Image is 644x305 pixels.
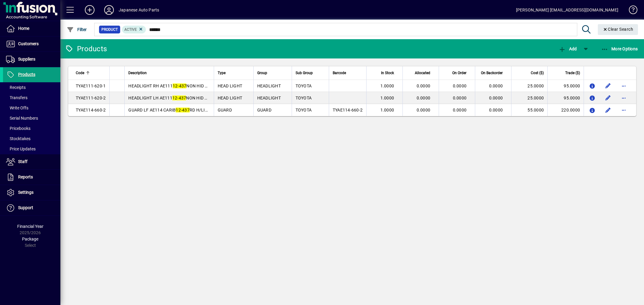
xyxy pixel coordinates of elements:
[257,70,288,76] div: Group
[218,96,242,100] span: HEAD LIGHT
[17,224,43,229] span: Financial Year
[76,96,106,100] span: TYAE111-620-2
[565,70,580,76] span: Trade ($)
[380,108,394,112] span: 1.0000
[417,83,431,88] span: 0.0000
[296,70,313,76] span: Sub Group
[381,70,394,76] span: In Stock
[453,83,467,88] span: 0.0000
[128,83,223,88] span: HEADLIGHT RH AE111 NON HID MANUAL
[3,144,60,154] a: Price Updates
[511,80,547,92] td: 25.0000
[124,27,137,32] span: Active
[511,104,547,116] td: 55.0000
[76,70,84,76] span: Code
[128,96,222,100] span: HEADLIGHT LH AE111 NON HID MANUAL
[619,105,629,115] button: More options
[481,70,503,76] span: On Backorder
[67,27,87,32] span: Filter
[453,108,467,112] span: 0.0000
[547,104,584,116] td: 220.0000
[3,200,60,215] a: Support
[18,159,27,164] span: Staff
[18,205,33,210] span: Support
[417,108,431,112] span: 0.0000
[119,5,159,15] div: Japanese Auto Parts
[380,83,394,88] span: 1.0000
[296,83,312,88] span: TOYOTA
[6,116,38,121] span: Serial Numbers
[3,52,60,67] a: Suppliers
[417,96,431,100] span: 0.0000
[99,5,119,15] button: Profile
[173,83,187,88] em: 12-437
[443,70,472,76] div: On Order
[3,36,60,52] a: Customers
[489,83,503,88] span: 0.0000
[603,81,613,91] button: Edit
[18,41,39,46] span: Customers
[3,82,60,93] a: Receipts
[453,96,467,100] span: 0.0000
[65,24,88,35] button: Filter
[619,81,629,91] button: More options
[406,70,436,76] div: Allocated
[333,108,363,112] span: TYAE114-660-2
[296,108,312,112] span: TOYOTA
[3,113,60,123] a: Serial Numbers
[333,70,346,76] span: Barcode
[172,96,186,100] em: 12-437
[333,70,363,76] div: Barcode
[603,105,613,115] button: Edit
[479,70,508,76] div: On Backorder
[6,85,26,90] span: Receipts
[18,72,35,77] span: Products
[3,170,60,185] a: Reports
[3,185,60,200] a: Settings
[6,95,27,100] span: Transfers
[624,1,636,21] a: Knowledge Base
[122,26,146,33] mat-chip: Activation Status: Active
[619,93,629,103] button: More options
[3,134,60,144] a: Stocktakes
[6,136,30,141] span: Stocktakes
[80,5,99,15] button: Add
[601,46,638,51] span: More Options
[511,92,547,104] td: 25.0000
[218,70,250,76] div: Type
[18,190,34,195] span: Settings
[18,175,33,179] span: Reports
[370,70,399,76] div: In Stock
[18,57,35,61] span: Suppliers
[547,92,584,104] td: 95.0000
[489,96,503,100] span: 0.0000
[6,146,36,151] span: Price Updates
[296,96,312,100] span: TOYOTA
[218,70,226,76] span: Type
[600,43,639,54] button: More Options
[128,70,210,76] div: Description
[218,83,242,88] span: HEAD LIGHT
[65,44,107,54] div: Products
[257,108,271,112] span: GUARD
[101,27,118,33] span: Product
[415,70,430,76] span: Allocated
[452,70,466,76] span: On Order
[176,108,190,112] em: 12-437
[296,70,325,76] div: Sub Group
[128,70,147,76] span: Description
[380,96,394,100] span: 1.0000
[22,237,38,241] span: Package
[3,93,60,103] a: Transfers
[257,96,281,100] span: HEADLIGHT
[603,27,633,32] span: Clear Search
[516,5,618,15] div: [PERSON_NAME] [EMAIL_ADDRESS][DOMAIN_NAME]
[3,21,60,36] a: Home
[76,70,106,76] div: Code
[603,93,613,103] button: Edit
[18,26,29,31] span: Home
[76,83,106,88] span: TYAE111-620-1
[6,126,30,131] span: Pricebooks
[598,24,638,35] button: Clear
[128,108,213,112] span: GUARD LF AE114 CARIB RD H/LIGHT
